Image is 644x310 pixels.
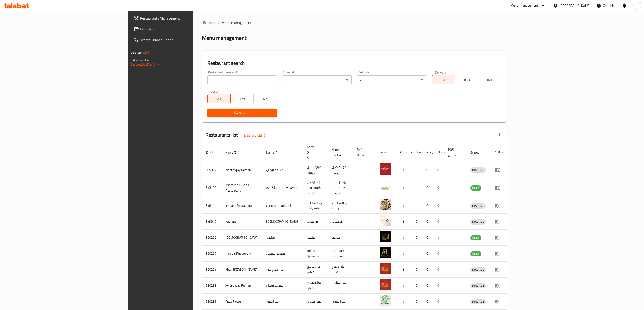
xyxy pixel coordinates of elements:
[328,246,353,262] td: جيشتخانه هه مديل
[222,278,263,294] td: Xwardngay Roman
[423,294,434,310] td: 0
[559,3,589,8] div: [GEOGRAPHIC_DATA]
[328,230,353,246] td: شانديز
[396,162,412,178] td: 1
[303,294,328,310] td: پیتزا فلاوەر
[470,283,486,288] span: INACTIVE
[470,167,486,173] div: INACTIVE
[380,215,391,226] img: Kastana
[396,198,412,214] td: 1
[282,75,352,84] div: All
[495,185,503,191] div: Menu
[396,143,412,162] th: Branches
[396,230,412,246] td: 1
[495,283,503,288] div: Menu
[435,71,446,74] label: Delivery
[230,94,254,103] button: Yes
[495,203,503,208] div: Menu
[131,62,159,67] a: Support.OpsPlatform
[140,37,232,43] span: Search Branch Phone
[263,294,303,310] td: بيتزا فلاور
[207,60,501,67] h2: Restaurant search
[328,162,353,178] td: خواردنگەی ڕۆمان
[140,26,232,32] span: Branches
[380,163,391,175] img: Xwardngay Roman
[263,162,303,178] td: مطعم رومان
[434,198,445,214] td: 0
[494,130,505,141] div: Export file
[222,214,263,230] td: Kastana
[470,267,486,272] span: INACTIVE
[263,262,303,278] td: خان دجاج تنور
[470,267,486,272] div: INACTIVE
[207,94,231,103] button: All
[423,214,434,230] td: 0
[380,247,391,258] img: Hamdel Restaurant
[142,49,149,55] span: 1.0.0
[423,246,434,262] td: 0
[423,278,434,294] td: 0
[470,150,485,155] span: Status
[328,198,353,214] td: .ڕێستۆرانتی ئایس لاند
[225,150,245,155] span: Name (En)
[470,251,481,256] span: OPEN
[303,278,328,294] td: خواردنگەی رؤمان
[495,219,503,224] div: Menu
[211,90,219,93] label: Upsell
[303,198,328,214] td: ڕێستۆرانتی ئایس لاند
[434,294,445,310] td: 0
[423,230,434,246] td: 0
[423,162,434,178] td: 0
[396,246,412,262] td: 1
[303,214,328,230] td: کەستانە
[376,143,396,162] th: Logo
[232,96,252,102] span: Yes
[209,96,229,102] span: All
[206,150,214,155] span: ID
[263,246,303,262] td: مطعم همديل
[328,294,353,310] td: پیتزا فلاوەر
[206,132,265,139] h2: Restaurants list
[434,76,453,83] span: All
[222,20,252,25] span: Menu management
[434,262,445,278] td: 0
[412,294,423,310] td: 0
[412,214,423,230] td: 0
[396,294,412,310] td: 1
[478,75,501,84] button: TMP
[202,20,507,25] nav: breadcrumb
[470,203,486,209] div: INACTIVE
[380,231,391,242] img: Shandiz
[140,16,232,21] span: Restaurants Management
[380,279,391,290] img: Xwardngay Roman
[222,230,263,246] td: [DEMOGRAPHIC_DATA]
[222,262,263,278] td: Khan [PERSON_NAME]
[491,143,507,162] th: Action
[263,198,303,214] td: ايس لاند ريستورانت
[222,162,263,178] td: Xwardngay Roman
[207,109,277,117] button: Search
[263,214,303,230] td: [DEMOGRAPHIC_DATA]
[423,143,434,162] th: Busy
[253,94,277,103] button: No
[202,34,246,42] h2: Menu management
[396,214,412,230] td: 2
[470,219,486,225] div: INACTIVE
[222,198,263,214] td: Ice Land Restaurant
[423,262,434,278] td: 0
[423,198,434,214] td: 0
[380,199,391,210] img: Ice Land Restaurant
[434,246,445,262] td: 0
[328,214,353,230] td: کەستانە
[222,178,263,198] td: Kshmesh Kurdish Restaurant
[434,230,445,246] td: 1
[303,230,328,246] td: شانديز
[130,34,236,45] a: Search Branch Phone
[303,246,328,262] td: جيشتخانه هه مديل
[303,162,328,178] td: خواردنگەی ڕۆمان
[263,230,303,246] td: شانديز
[303,262,328,278] td: خان دەجاج تەنور
[266,150,285,155] span: Name (Ar)
[495,267,503,272] div: Menu
[470,235,481,240] div: OPEN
